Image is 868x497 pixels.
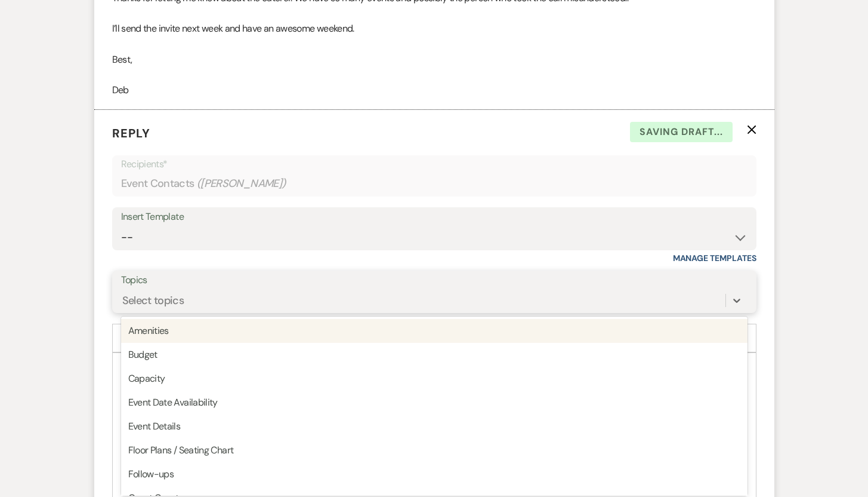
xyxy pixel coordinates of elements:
[112,21,756,36] p: I’ll send the invite next week and have an awesome weekend.
[121,157,747,172] p: Recipients*
[121,415,747,438] div: Event Details
[121,272,747,289] label: Topics
[197,176,286,192] span: ( [PERSON_NAME] )
[121,172,747,195] div: Event Contacts
[121,367,747,391] div: Capacity
[121,391,747,415] div: Event Date Availability
[121,208,747,226] div: Insert Template
[121,462,747,486] div: Follow-ups
[121,343,747,367] div: Budget
[112,52,756,68] p: Best,
[121,319,747,343] div: Amenities
[630,122,733,142] span: Saving draft...
[112,82,756,98] p: Deb
[673,253,756,263] a: Manage Templates
[122,292,184,308] div: Select topics
[112,125,150,141] span: Reply
[121,438,747,462] div: Floor Plans / Seating Chart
